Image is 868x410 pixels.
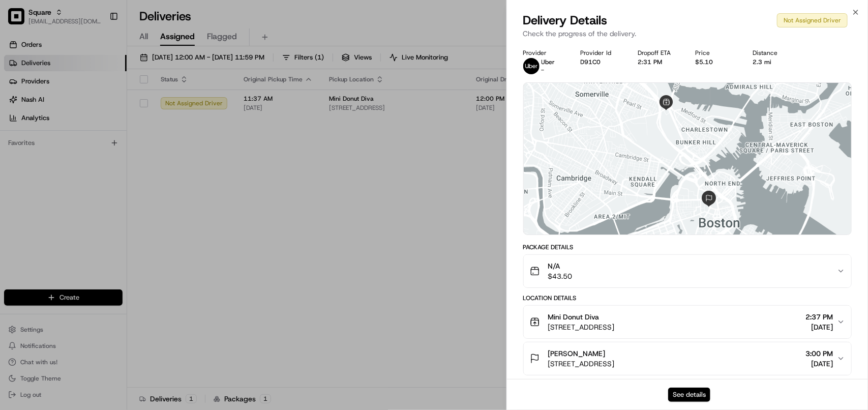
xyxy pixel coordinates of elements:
[696,49,737,57] div: Price
[542,66,545,74] span: -
[805,348,833,359] span: 3:00 PM
[805,312,833,322] span: 2:37 PM
[805,359,833,369] span: [DATE]
[805,322,833,332] span: [DATE]
[10,97,28,115] img: 1736555255976-a54dd68f-1ca7-489b-9aae-adbdc363a1c4
[696,58,737,66] div: $5.10
[548,271,573,281] span: $43.50
[35,97,167,107] div: Start new chat
[10,10,31,31] img: Nash
[173,100,185,112] button: Start new chat
[668,388,710,402] button: See details
[638,49,679,57] div: Dropoff ETA
[523,58,540,74] img: uber-new-logo.jpeg
[638,58,679,66] div: 2:31 PM
[548,261,573,271] span: N/A
[524,255,851,287] button: N/A$43.50
[548,312,600,322] span: Mini Donut Diva
[82,143,167,162] a: 💻API Documentation
[72,172,123,180] a: Powered byPylon
[6,143,82,162] a: 📗Knowledge Base
[35,107,129,115] div: We're available if you need us!
[96,148,163,158] span: API Documentation
[523,28,852,39] p: Check the progress of the delivery.
[10,41,185,57] p: Welcome 👋
[523,12,608,28] span: Delivery Details
[548,348,606,359] span: [PERSON_NAME]
[581,49,622,57] div: Provider Id
[10,149,18,157] div: 📗
[101,172,123,180] span: Pylon
[581,58,601,66] button: D91C0
[20,148,78,158] span: Knowledge Base
[86,149,94,157] div: 💻
[548,322,615,332] span: [STREET_ADDRESS]
[548,359,615,369] span: [STREET_ADDRESS]
[523,294,852,302] div: Location Details
[542,58,555,66] span: Uber
[753,49,794,57] div: Distance
[524,342,851,375] button: [PERSON_NAME][STREET_ADDRESS]3:00 PM[DATE]
[524,306,851,338] button: Mini Donut Diva[STREET_ADDRESS]2:37 PM[DATE]
[26,66,168,76] input: Clear
[753,58,794,66] div: 2.3 mi
[523,243,852,251] div: Package Details
[523,49,564,57] div: Provider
